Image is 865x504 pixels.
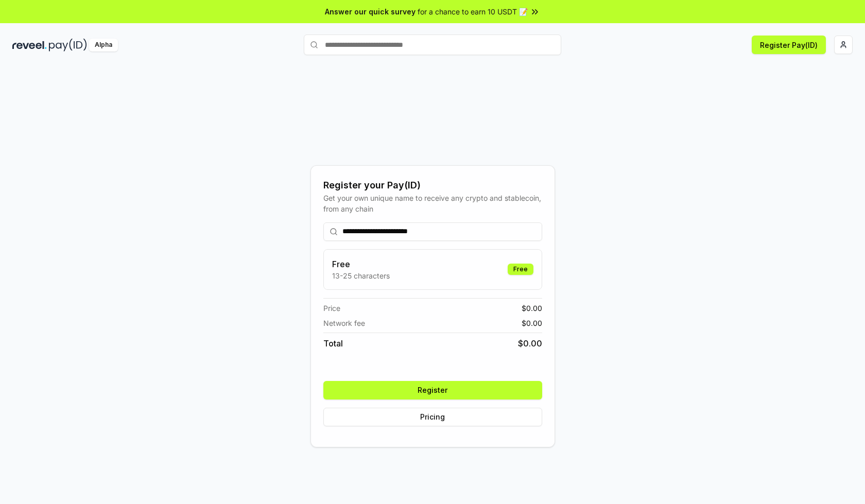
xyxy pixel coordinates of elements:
button: Pricing [323,408,542,426]
img: reveel_dark [12,39,47,51]
div: Register your Pay(ID) [323,178,542,193]
button: Register Pay(ID) [752,36,826,54]
p: 13-25 characters [332,270,390,281]
span: Network fee [323,318,365,328]
div: Alpha [89,39,118,51]
div: Free [508,264,533,275]
button: Register [323,381,542,399]
span: Price [323,303,340,314]
img: pay_id [49,39,87,51]
h3: Free [332,258,390,270]
span: Answer our quick survey [325,6,416,17]
span: Total [323,337,343,350]
span: $ 0.00 [518,337,542,350]
span: $ 0.00 [522,318,542,328]
span: $ 0.00 [522,303,542,314]
span: for a chance to earn 10 USDT 📝 [418,6,528,17]
div: Get your own unique name to receive any crypto and stablecoin, from any chain [323,193,542,214]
